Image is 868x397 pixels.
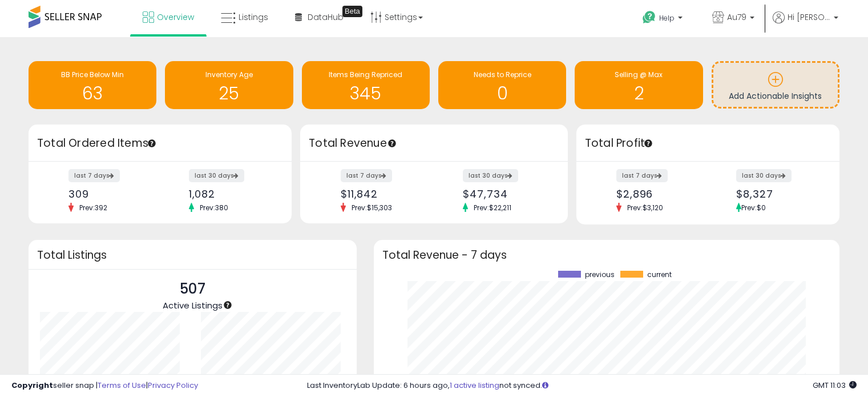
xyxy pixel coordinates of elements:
[68,188,151,200] div: 309
[171,84,287,103] h1: 25
[468,203,517,212] span: Prev: $22,211
[37,135,283,151] h3: Total Ordered Items
[163,299,223,311] span: Active Listings
[11,380,198,391] div: seller snap | |
[346,203,398,212] span: Prev: $15,303
[74,203,113,212] span: Prev: 392
[29,61,156,109] a: BB Price Below Min 63
[308,11,344,23] span: DataHub
[387,138,397,149] div: Tooltip anchor
[163,278,223,300] p: 507
[239,11,268,23] span: Listings
[580,84,697,103] h1: 2
[342,6,362,17] div: Tooltip anchor
[341,169,392,182] label: last 7 days
[341,188,426,200] div: $11,842
[643,138,653,149] div: Tooltip anchor
[308,84,424,103] h1: 345
[616,169,668,182] label: last 7 days
[309,135,559,151] h3: Total Revenue
[463,169,518,182] label: last 30 days
[736,169,792,182] label: last 30 days
[307,380,857,391] div: Last InventoryLab Update: 6 hours ago, not synced.
[642,10,656,25] i: Get Help
[659,13,675,23] span: Help
[382,251,831,259] h3: Total Revenue - 7 days
[585,271,615,279] span: previous
[813,380,857,391] span: 2025-10-14 11:03 GMT
[444,84,560,103] h1: 0
[729,90,822,102] span: Add Actionable Insights
[223,300,233,310] div: Tooltip anchor
[741,203,766,212] span: Prev: $0
[450,380,499,391] a: 1 active listing
[205,70,253,79] span: Inventory Age
[148,380,198,391] a: Privacy Policy
[542,382,548,389] i: Click here to read more about un-synced listings.
[474,70,531,79] span: Needs to Reprice
[194,203,234,212] span: Prev: 380
[633,2,694,37] a: Help
[329,70,402,79] span: Items Being Repriced
[727,11,746,23] span: Au79
[773,11,838,37] a: Hi [PERSON_NAME]
[68,169,120,182] label: last 7 days
[37,251,348,259] h3: Total Listings
[147,138,157,149] div: Tooltip anchor
[736,188,819,200] div: $8,327
[189,169,244,182] label: last 30 days
[438,61,566,109] a: Needs to Reprice 0
[647,271,672,279] span: current
[157,11,194,23] span: Overview
[463,188,548,200] div: $47,734
[34,84,151,103] h1: 63
[615,70,663,79] span: Selling @ Max
[189,188,272,200] div: 1,082
[302,61,430,109] a: Items Being Repriced 345
[585,135,831,151] h3: Total Profit
[713,63,838,107] a: Add Actionable Insights
[616,188,699,200] div: $2,896
[61,70,124,79] span: BB Price Below Min
[11,380,53,391] strong: Copyright
[621,203,669,212] span: Prev: $3,120
[788,11,830,23] span: Hi [PERSON_NAME]
[165,61,293,109] a: Inventory Age 25
[98,380,146,391] a: Terms of Use
[575,61,703,109] a: Selling @ Max 2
